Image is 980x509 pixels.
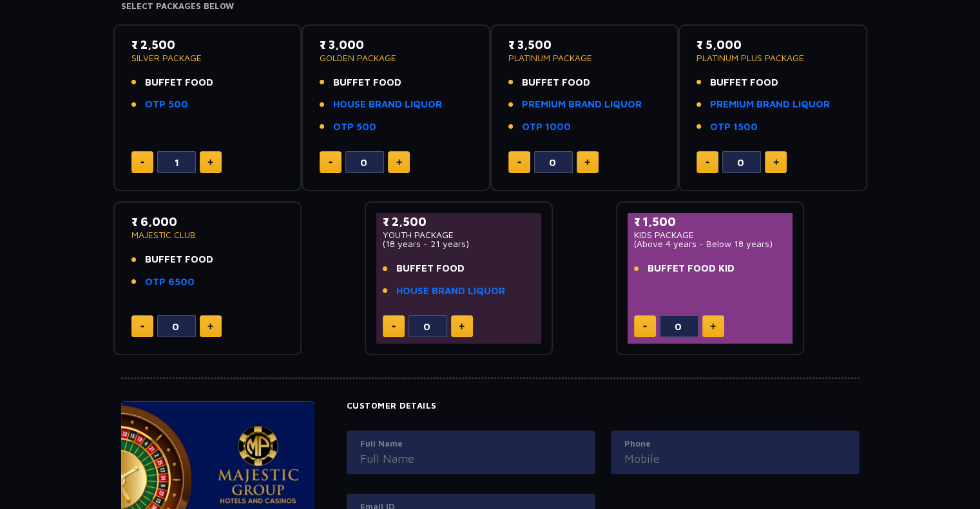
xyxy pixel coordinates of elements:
input: Mobile [624,450,846,467]
img: minus [140,162,144,163]
label: Phone [624,438,846,450]
p: ₹ 2,500 [131,36,284,53]
input: Full Name [360,450,582,467]
p: (18 years - 21 years) [383,239,535,248]
a: HOUSE BRAND LIQUOR [396,284,505,299]
p: SILVER PACKAGE [131,53,284,62]
a: PREMIUM BRAND LIQUOR [710,97,830,112]
img: minus [140,326,144,328]
p: ₹ 5,000 [697,36,849,53]
span: BUFFET FOOD [710,75,778,90]
p: ₹ 3,000 [320,36,472,53]
p: MAJESTIC CLUB [131,230,284,239]
span: BUFFET FOOD [145,252,213,267]
img: plus [773,159,779,165]
img: minus [517,162,521,163]
img: plus [207,159,213,165]
span: BUFFET FOOD [396,261,465,276]
a: OTP 6500 [145,275,195,290]
p: (Above 4 years - Below 18 years) [634,239,787,248]
a: PREMIUM BRAND LIQUOR [522,97,642,112]
a: OTP 500 [145,97,188,112]
img: minus [643,326,647,328]
a: OTP 500 [333,120,376,134]
img: plus [207,323,213,329]
p: ₹ 6,000 [131,213,284,230]
span: BUFFET FOOD KID [648,261,735,276]
span: BUFFET FOOD [333,75,401,90]
span: BUFFET FOOD [522,75,590,90]
img: plus [459,323,465,329]
a: HOUSE BRAND LIQUOR [333,97,442,112]
p: PLATINUM PACKAGE [508,53,661,62]
h4: Select Packages Below [121,1,860,12]
p: GOLDEN PACKAGE [320,53,472,62]
p: KIDS PACKAGE [634,230,787,239]
label: Full Name [360,438,582,450]
img: minus [706,162,709,163]
img: minus [329,162,332,163]
a: OTP 1000 [522,120,571,134]
a: OTP 1500 [710,120,758,134]
h4: Customer Details [347,401,860,411]
img: plus [584,159,590,165]
p: ₹ 1,500 [634,213,787,230]
p: ₹ 3,500 [508,36,661,53]
span: BUFFET FOOD [145,75,213,90]
p: PLATINUM PLUS PACKAGE [697,53,849,62]
p: YOUTH PACKAGE [383,230,535,239]
img: plus [710,323,716,329]
img: plus [396,159,402,165]
img: minus [392,326,396,328]
p: ₹ 2,500 [383,213,535,230]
